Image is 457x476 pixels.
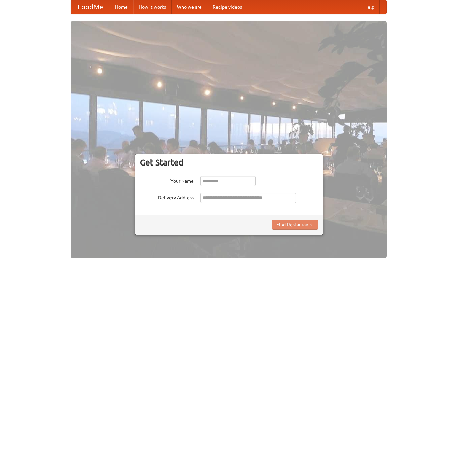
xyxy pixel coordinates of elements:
[71,0,110,14] a: FoodMe
[272,220,318,230] button: Find Restaurants!
[140,193,194,201] label: Delivery Address
[140,157,318,168] h3: Get Started
[140,176,194,184] label: Your Name
[133,0,172,14] a: How it works
[207,0,247,14] a: Recipe videos
[110,0,133,14] a: Home
[172,0,207,14] a: Who we are
[359,0,380,14] a: Help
